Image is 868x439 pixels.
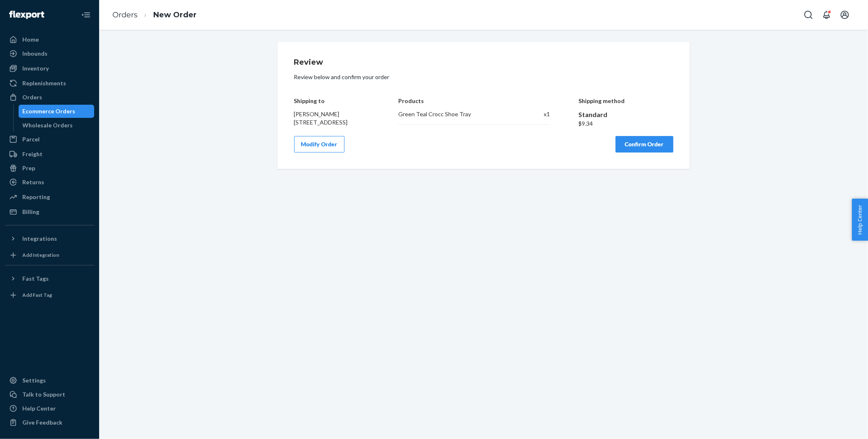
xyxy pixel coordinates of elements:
p: Review below and confirm your order [294,73,673,81]
div: Parcel [22,135,40,143]
div: Integrations [22,235,57,243]
button: Open account menu [837,7,853,23]
a: Inbounds [5,47,94,60]
div: Prep [22,164,35,172]
div: Home [22,35,39,44]
div: Reporting [22,193,50,201]
a: Billing [5,205,94,218]
button: Open notifications [818,7,835,23]
a: New Order [153,10,197,19]
a: Settings [5,374,94,387]
div: Ecommerce Orders [23,107,76,115]
div: Talk to Support [22,390,65,399]
div: x 1 [526,110,550,118]
a: Help Center [5,402,94,415]
a: Replenishments [5,77,94,90]
a: Ecommerce Orders [19,105,95,118]
ol: breadcrumbs [106,3,203,27]
div: Returns [22,178,44,186]
div: Freight [22,150,43,158]
a: Home [5,33,94,46]
div: Inventory [22,64,49,73]
div: Add Integration [22,251,59,258]
h1: Review [294,59,673,67]
a: Wholesale Orders [19,119,95,132]
a: Inventory [5,62,94,75]
div: Green Teal Crocc Shoe Tray [398,110,518,118]
a: Orders [5,91,94,104]
div: $9.34 [578,120,673,128]
button: Confirm Order [616,136,673,153]
button: Open Search Box [800,7,817,23]
a: Orders [112,10,138,19]
h4: Shipping to [294,98,370,104]
a: Talk to Support [5,388,94,401]
button: Close Navigation [78,7,94,23]
div: Inbounds [22,49,48,58]
div: Help Center [22,404,56,413]
button: Help Center [852,199,868,241]
div: Wholesale Orders [23,121,73,129]
button: Modify Order [294,136,345,153]
div: Give Feedback [22,418,62,427]
span: [PERSON_NAME] [STREET_ADDRESS] [294,110,348,126]
a: Returns [5,176,94,189]
div: Replenishments [22,79,66,87]
div: Add Fast Tag [22,291,52,298]
a: Parcel [5,133,94,146]
div: Settings [22,376,46,385]
h4: Shipping method [578,98,673,104]
a: Reporting [5,190,94,204]
div: Fast Tags [22,275,49,283]
a: Prep [5,162,94,175]
div: Standard [578,110,673,120]
button: Fast Tags [5,272,94,285]
div: Billing [22,208,39,216]
div: Orders [22,93,42,101]
a: Add Integration [5,249,94,262]
a: Add Fast Tag [5,289,94,302]
img: Flexport logo [9,11,44,19]
h4: Products [398,98,550,104]
button: Give Feedback [5,416,94,429]
a: Freight [5,148,94,161]
button: Integrations [5,232,94,245]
